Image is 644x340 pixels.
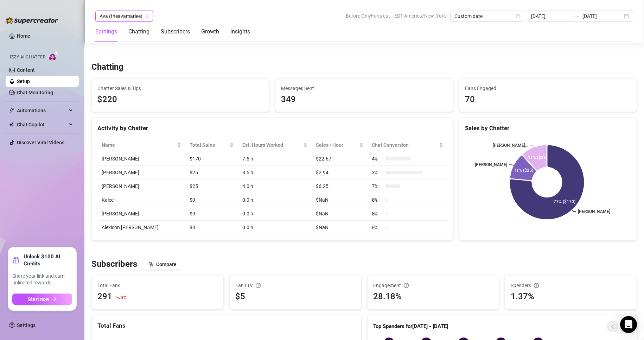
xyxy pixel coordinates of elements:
[48,51,59,61] img: AI Chatter
[256,283,261,288] span: info-circle
[185,152,238,166] td: $170
[394,11,446,21] span: EDT America/New_York
[312,138,367,152] th: Sales / Hour
[9,108,15,113] span: thunderbolt
[17,119,67,130] span: Chat Copilot
[242,141,302,149] div: Est. Hours Worked
[97,282,218,289] span: Total Fans
[97,152,185,166] td: [PERSON_NAME]
[582,12,623,20] input: End date
[97,290,112,303] div: 291
[574,13,580,19] span: swap-right
[493,143,528,148] text: [PERSON_NAME]...
[185,138,238,152] th: Total Sales
[121,294,126,301] span: 3 %
[12,257,19,264] span: gift
[230,27,250,36] div: Insights
[143,259,182,270] button: Compare
[312,180,367,193] td: $6.25
[368,138,447,152] th: Chat Conversion
[475,162,507,167] text: [PERSON_NAME]
[620,316,637,333] div: Open Intercom Messenger
[52,297,57,302] span: arrow-right
[97,124,447,133] div: Activity by Chatter
[578,209,610,214] text: [PERSON_NAME]
[373,290,493,303] div: 28.18%
[372,141,438,149] span: Chat Conversion
[9,122,14,127] img: Chat Copilot
[281,93,447,106] div: 349
[235,290,356,303] div: $5
[372,169,383,176] span: 3 %
[372,196,383,204] span: 0 %
[97,180,185,193] td: [PERSON_NAME]
[12,294,72,305] button: Start nowarrow-right
[346,11,390,21] span: Before OnlyFans cut
[372,223,383,231] span: 0 %
[97,84,263,92] span: Chatter Sales & Tips
[574,13,580,19] span: to
[281,84,447,92] span: Messages Sent
[531,12,571,20] input: Start date
[373,322,448,331] article: Top Spenders for [DATE] - [DATE]
[97,138,185,152] th: Name
[312,221,367,234] td: $NaN
[238,180,312,193] td: 4.0 h
[312,152,367,166] td: $22.67
[190,141,228,149] span: Total Sales
[238,166,312,180] td: 8.5 h
[24,253,72,267] strong: Unlock $100 AI Credits
[312,193,367,207] td: $NaN
[316,141,357,149] span: Sales / Hour
[115,295,120,300] span: fall
[100,11,149,21] span: Ava (theavamariee)
[128,27,149,36] div: Chatting
[238,152,312,166] td: 7.5 h
[465,93,631,106] div: 70
[28,296,49,302] span: Start now
[97,207,185,221] td: [PERSON_NAME]
[404,283,409,288] span: info-circle
[10,54,45,61] span: Izzy AI Chatter
[185,180,238,193] td: $25
[97,321,356,330] div: Total Fans
[6,17,58,24] img: logo-BBDzfeDw.svg
[17,90,53,95] a: Chat Monitoring
[17,140,64,145] a: Discover Viral Videos
[17,322,36,328] a: Settings
[102,141,176,149] span: Name
[238,207,312,221] td: 0.0 h
[238,221,312,234] td: 0.0 h
[534,283,539,288] span: info-circle
[97,93,263,106] span: $220
[156,262,177,267] span: Compare
[465,124,631,133] div: Sales by Chatter
[372,210,383,218] span: 0 %
[373,282,493,289] div: Engagement
[201,27,219,36] div: Growth
[17,78,30,84] a: Setup
[161,27,190,36] div: Subscribers
[372,155,383,163] span: 4 %
[97,193,185,207] td: Kalee
[91,259,137,270] h3: Subscribers
[312,207,367,221] td: $NaN
[12,273,72,287] span: Share your link and earn unlimited rewards
[91,62,123,73] h3: Chatting
[95,27,117,36] div: Earnings
[372,182,383,190] span: 7 %
[312,166,367,180] td: $2.94
[235,282,356,289] div: Fan LTV
[17,33,30,39] a: Home
[185,193,238,207] td: $0
[185,166,238,180] td: $25
[97,221,185,234] td: Alexicon [PERSON_NAME]
[17,105,67,116] span: Automations
[238,193,312,207] td: 0.0 h
[516,14,520,18] span: calendar
[511,290,631,303] div: 1.37%
[145,14,149,18] span: team
[148,262,153,267] span: block
[17,67,35,73] a: Content
[185,207,238,221] td: $0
